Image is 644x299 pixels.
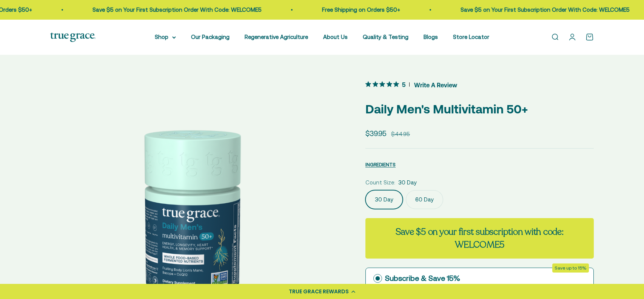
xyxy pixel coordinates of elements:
span: 5 [402,80,405,88]
span: Write A Review [414,79,457,90]
button: INGREDIENTS [365,160,396,169]
summary: Shop [155,33,176,42]
p: Daily Men's Multivitamin 50+ [365,99,594,119]
a: Regenerative Agriculture [245,34,308,40]
div: TRUE GRACE REWARDS [289,288,349,296]
a: Free Shipping on Orders $50+ [320,6,398,13]
sale-price: $39.95 [365,128,387,139]
a: Blogs [424,34,438,40]
p: Save $5 on Your First Subscription Order With Code: WELCOME5 [458,5,627,14]
a: Quality & Testing [363,34,408,40]
a: Store Locator [453,34,489,40]
span: 30 Day [398,178,417,187]
span: INGREDIENTS [365,162,396,167]
p: Save $5 on Your First Subscription Order With Code: WELCOME5 [90,5,259,14]
legend: Count Size: [365,178,395,187]
compare-at-price: $44.95 [391,130,410,139]
button: 5 out 5 stars rating in total 1 reviews. Jump to reviews. [365,79,457,90]
a: Our Packaging [191,34,230,40]
strong: Save $5 on your first subscription with code: WELCOME5 [396,226,563,251]
a: About Us [323,34,348,40]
